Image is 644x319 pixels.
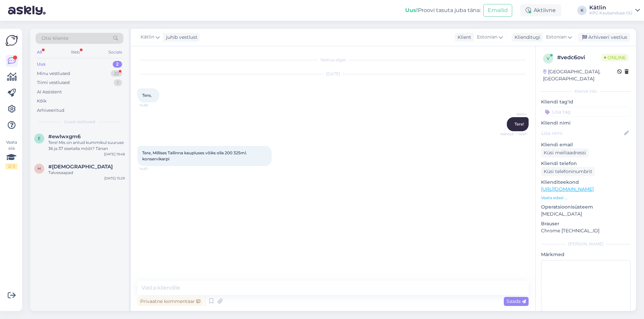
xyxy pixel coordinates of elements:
[37,70,70,77] div: Minu vestlused
[37,79,70,86] div: Tiimi vestlused
[541,148,589,157] div: Küsi meiliaadressi
[512,34,540,41] div: Klienditugi
[38,136,41,141] span: e
[543,68,617,82] div: [GEOGRAPHIC_DATA], [GEOGRAPHIC_DATA]
[64,119,95,125] span: Uued vestlused
[48,134,80,140] span: #ewlwxgm6
[138,71,529,77] div: [DATE]
[541,88,631,94] div: Kliendi info
[141,33,154,41] span: Kätlin
[541,251,631,258] p: Märkmed
[163,34,198,41] div: juhib vestlust
[589,5,633,10] div: Kätlin
[138,297,203,306] div: Privaatne kommentaar
[541,204,631,211] p: Operatsioonisüsteem
[405,7,418,13] b: Uus!
[541,160,631,167] p: Kliendi telefon
[557,54,601,62] div: # vedc6ovi
[142,93,152,98] span: Tere,
[589,10,633,16] div: KPG Kaubanduse OÜ
[477,33,497,41] span: Estonian
[506,298,526,304] span: Saada
[541,241,631,247] div: [PERSON_NAME]
[541,141,631,148] p: Kliendi email
[547,56,549,61] span: v
[69,48,81,57] div: Web
[483,4,512,17] button: Emailid
[114,79,122,86] div: 1
[5,163,17,169] div: 2 / 3
[541,195,631,201] p: Vaata edasi ...
[104,176,125,181] div: [DATE] 15:29
[138,57,529,63] div: Vestlus algas
[541,179,631,186] p: Klienditeekond
[140,103,165,108] span: 14:56
[500,132,527,137] span: Nähtud ✓ 14:57
[515,122,524,127] span: Tere!
[578,33,630,42] div: Arhiveeri vestlus
[541,211,631,218] p: [MEDICAL_DATA]
[5,34,18,47] img: Askly Logo
[37,61,46,68] div: Uus
[541,98,631,105] p: Kliendi tag'id
[107,48,123,57] div: Socials
[37,89,62,95] div: AI Assistent
[38,166,41,171] span: h
[541,130,623,137] input: Lisa nimi
[541,227,631,234] p: Chrome [TECHNICAL_ID]
[37,98,47,104] div: Kõik
[589,5,640,16] a: KätlinKPG Kaubanduse OÜ
[42,35,68,42] span: Otsi kliente
[541,186,594,192] a: [URL][DOMAIN_NAME]
[577,6,587,15] div: K
[520,4,561,16] div: Aktiivne
[104,152,125,157] div: [DATE] 19:48
[140,166,165,171] span: 14:57
[48,170,125,176] div: Talvesaapad
[546,33,567,41] span: Estonian
[455,34,471,41] div: Klient
[113,61,122,68] div: 2
[142,150,248,161] span: Tere, Millises Tallinna kaupluses võiks olla 200 325ml. konservikarpi
[37,107,64,114] div: Arhiveeritud
[36,48,43,57] div: All
[111,70,122,77] div: 23
[601,54,629,61] span: Online
[48,140,125,152] div: Tere! Mis on antud kummikul suuruse 36 ja 37 sisetalla mõõt? Tänan
[5,139,17,169] div: Vaata siia
[541,119,631,127] p: Kliendi nimi
[541,107,631,117] input: Lisa tag
[541,167,595,176] div: Küsi telefoninumbrit
[48,164,113,170] span: #hzroamlu
[405,6,481,14] div: Proovi tasuta juba täna:
[501,112,527,117] span: Kätlin
[541,220,631,227] p: Brauser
